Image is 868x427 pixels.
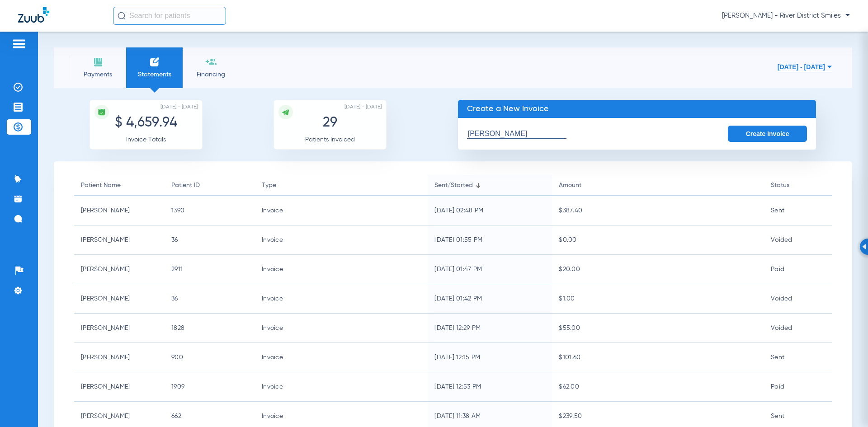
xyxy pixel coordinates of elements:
td: $62.00 [552,372,764,402]
td: [DATE] 12:29 PM [428,314,552,343]
div: Patient ID [171,180,200,190]
td: [DATE] 02:48 PM [428,196,552,225]
td: Voided [764,284,832,314]
span: Financing [189,70,232,79]
td: [PERSON_NAME] [74,284,165,314]
td: Paid [764,255,832,284]
td: Invoice [255,343,428,372]
button: Create Invoice [728,126,807,142]
td: $20.00 [552,255,764,284]
div: Amount [559,180,581,190]
img: icon [282,108,290,116]
div: Patient Name [81,180,121,190]
img: financing icon [206,56,217,67]
img: Search Icon [118,12,126,20]
input: Search for patients [113,7,226,25]
span: [DATE] - [DATE] [344,103,382,112]
img: Arrow [862,244,866,249]
p: Create a New Invoice [458,100,816,118]
div: Sent/Started [434,180,473,190]
td: 36 [165,284,255,314]
span: [PERSON_NAME] - River District Smiles [722,11,850,20]
td: $55.00 [552,314,764,343]
td: 2911 [165,255,255,284]
img: invoices icon [149,56,160,67]
td: Invoice [255,225,428,255]
td: [PERSON_NAME] [74,225,165,255]
td: $1.00 [552,284,764,314]
iframe: Chat Widget [823,384,868,427]
div: Type [262,180,276,190]
span: Statements [133,70,176,79]
span: $ 4,659.94 [115,116,177,130]
td: Voided [764,314,832,343]
td: [DATE] 12:53 PM [428,372,552,402]
td: Voided [764,225,832,255]
div: Status [771,180,789,190]
span: Patients Invoiced [305,136,355,143]
td: [PERSON_NAME] [74,314,165,343]
td: 1828 [165,314,255,343]
img: Zuub Logo [18,7,49,23]
img: icon [98,108,106,116]
td: Sent [764,343,832,372]
td: Invoice [255,314,428,343]
div: Patient ID [171,180,248,190]
td: 1909 [165,372,255,402]
span: 29 [323,116,337,130]
div: Patient Name [81,180,158,190]
td: [DATE] 12:15 PM [428,343,552,372]
img: hamburger-icon [12,38,26,49]
td: [DATE] 01:55 PM [428,225,552,255]
td: Invoice [255,284,428,314]
div: Status [771,180,825,190]
button: [DATE] - [DATE] [778,58,832,76]
td: 900 [165,343,255,372]
td: Invoice [255,196,428,225]
td: [DATE] 01:42 PM [428,284,552,314]
td: 36 [165,225,255,255]
td: Invoice [255,255,428,284]
td: Invoice [255,372,428,402]
td: [PERSON_NAME] [74,255,165,284]
td: $0.00 [552,225,764,255]
td: $101.60 [552,343,764,372]
td: Sent [764,196,832,225]
td: [PERSON_NAME] [74,343,165,372]
input: search by patient ID or name [467,129,566,139]
td: 1390 [165,196,255,225]
td: [PERSON_NAME] [74,372,165,402]
div: Amount [559,180,757,190]
div: Sent/Started [434,180,545,190]
span: Payments [76,70,119,79]
img: payments icon [93,56,104,67]
td: [DATE] 01:47 PM [428,255,552,284]
span: [DATE] - [DATE] [160,103,198,112]
div: Type [262,180,421,190]
td: Paid [764,372,832,402]
td: [PERSON_NAME] [74,196,165,225]
td: $387.40 [552,196,764,225]
span: Invoice Totals [126,136,166,143]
